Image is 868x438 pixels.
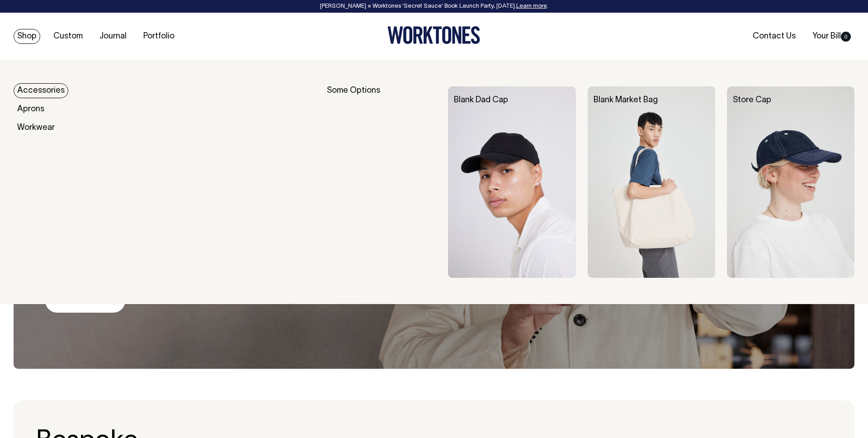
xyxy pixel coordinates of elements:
img: Store Cap [727,86,854,278]
img: Blank Dad Cap [448,86,576,278]
a: Contact Us [749,29,799,44]
a: Blank Dad Cap [454,96,508,104]
a: Store Cap [733,96,771,104]
a: Accessories [14,83,68,98]
a: Workwear [14,120,58,135]
div: Some Options [327,86,436,278]
a: Journal [96,29,130,44]
a: Blank Market Bag [594,96,658,104]
a: Shop [14,29,40,44]
a: Portfolio [140,29,178,44]
a: Your Bill0 [809,29,854,44]
a: Learn more [516,4,547,9]
div: [PERSON_NAME] × Worktones ‘Secret Sauce’ Book Launch Party, [DATE]. . [9,3,859,10]
img: Blank Market Bag [588,86,715,278]
a: Custom [50,29,86,44]
span: 0 [841,32,851,42]
a: Aprons [14,102,48,117]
